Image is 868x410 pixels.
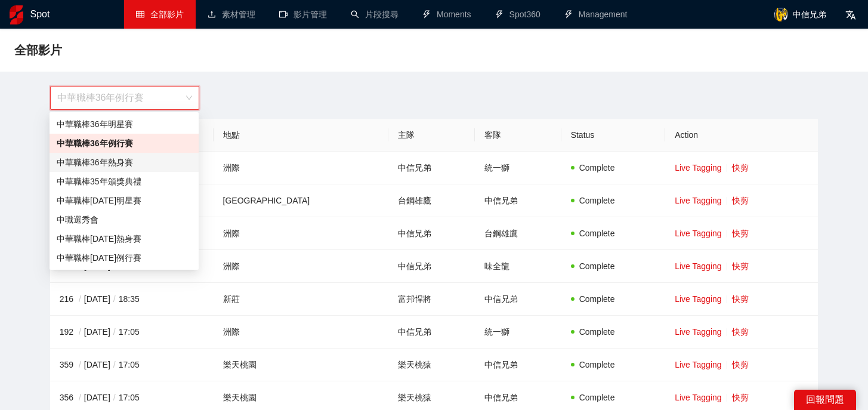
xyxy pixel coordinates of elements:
[214,217,388,250] td: 洲際
[76,327,84,337] span: /
[388,250,475,283] td: 中信兄弟
[50,153,199,172] div: 中華職棒36年熱身賽
[475,316,561,349] td: 統一獅
[76,393,84,402] span: /
[110,360,119,369] span: /
[475,283,561,316] td: 中信兄弟
[388,283,475,316] td: 富邦悍將
[475,184,561,217] td: 中信兄弟
[110,393,119,402] span: /
[10,5,23,24] img: logo
[732,261,749,271] a: 快剪
[675,360,721,369] a: Live Tagging
[579,360,615,369] span: Complete
[579,393,615,402] span: Complete
[579,196,615,205] span: Complete
[388,152,475,184] td: 中信兄弟
[475,152,561,184] td: 統一獅
[136,10,144,19] span: table
[57,156,191,169] div: 中華職棒36年熱身賽
[675,229,721,238] a: Live Tagging
[774,7,788,21] img: avatar
[50,316,214,349] td: 192 [DATE] 17:05
[57,251,191,264] div: 中華職棒[DATE]例行賽
[675,261,721,271] a: Live Tagging
[579,327,615,337] span: Complete
[50,283,214,316] td: 216 [DATE] 18:35
[561,119,666,152] th: Status
[110,327,119,337] span: /
[50,210,199,229] div: 中職選秀會
[732,163,749,172] a: 快剪
[50,191,199,210] div: 中華職棒35年明星賽
[388,349,475,381] td: 樂天桃猿
[76,360,84,369] span: /
[214,152,388,184] td: 洲際
[14,41,62,60] span: 全部影片
[57,118,191,131] div: 中華職棒36年明星賽
[351,10,399,19] a: search片段搜尋
[110,294,119,304] span: /
[579,294,615,304] span: Complete
[76,294,84,304] span: /
[579,261,615,271] span: Complete
[279,10,327,19] a: video-camera影片管理
[214,283,388,316] td: 新莊
[495,10,540,19] a: thunderboltSpot360
[675,294,721,304] a: Live Tagging
[579,229,615,238] span: Complete
[665,119,818,152] th: Action
[214,349,388,381] td: 樂天桃園
[675,393,721,402] a: Live Tagging
[388,184,475,217] td: 台鋼雄鷹
[57,175,191,188] div: 中華職棒35年頒獎典禮
[57,213,191,226] div: 中職選秀會
[732,393,749,402] a: 快剪
[150,10,184,19] span: 全部影片
[675,196,721,205] a: Live Tagging
[214,250,388,283] td: 洲際
[732,229,749,238] a: 快剪
[50,229,199,248] div: 中華職棒35年熱身賽
[57,87,192,109] span: 中華職棒36年例行賽
[732,360,749,369] a: 快剪
[579,163,615,172] span: Complete
[794,390,856,410] div: 回報問題
[475,217,561,250] td: 台鋼雄鷹
[50,115,199,134] div: 中華職棒36年明星賽
[57,232,191,245] div: 中華職棒[DATE]熱身賽
[732,294,749,304] a: 快剪
[50,134,199,153] div: 中華職棒36年例行賽
[214,119,388,152] th: 地點
[57,194,191,207] div: 中華職棒[DATE]明星賽
[675,327,721,337] a: Live Tagging
[564,10,628,19] a: thunderboltManagement
[422,10,471,19] a: thunderboltMoments
[57,137,191,150] div: 中華職棒36年例行賽
[208,10,255,19] a: upload素材管理
[388,316,475,349] td: 中信兄弟
[50,172,199,191] div: 中華職棒35年頒獎典禮
[388,217,475,250] td: 中信兄弟
[475,349,561,381] td: 中信兄弟
[475,250,561,283] td: 味全龍
[50,248,199,267] div: 中華職棒35年例行賽
[475,119,561,152] th: 客隊
[50,349,214,381] td: 359 [DATE] 17:05
[732,196,749,205] a: 快剪
[214,184,388,217] td: [GEOGRAPHIC_DATA]
[388,119,475,152] th: 主隊
[214,316,388,349] td: 洲際
[732,327,749,337] a: 快剪
[675,163,721,172] a: Live Tagging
